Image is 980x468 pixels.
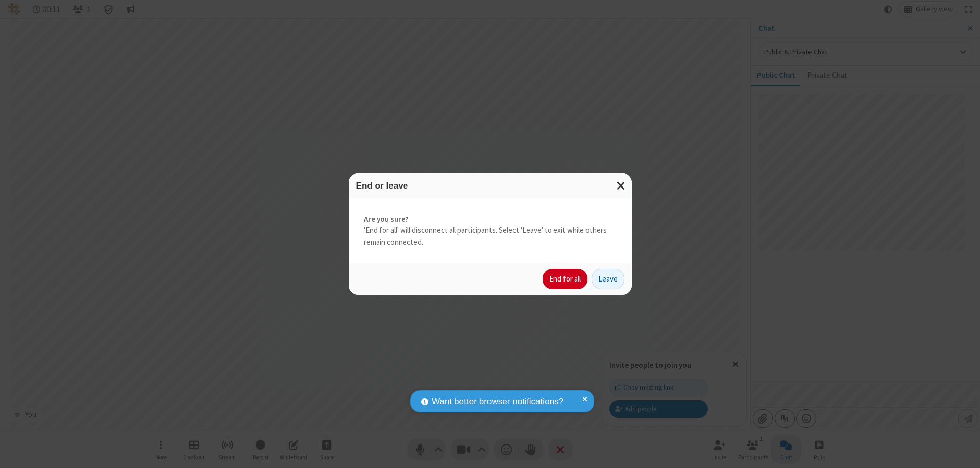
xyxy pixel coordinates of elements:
button: End for all [543,269,587,289]
span: Want better browser notifications? [432,395,563,408]
strong: Are you sure? [364,214,617,225]
h3: End or leave [356,181,624,191]
button: Leave [592,269,624,289]
button: Close modal [610,173,632,198]
div: 'End for all' will disconnect all participants. Select 'Leave' to exit while others remain connec... [349,198,632,264]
